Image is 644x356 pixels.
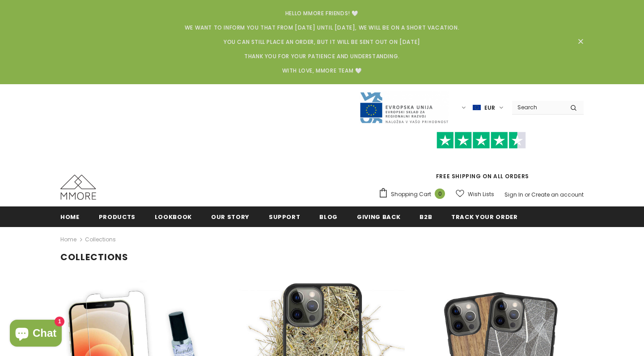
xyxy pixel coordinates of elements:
[456,186,494,202] a: Wish Lists
[155,213,192,221] span: Lookbook
[419,206,432,227] a: B2B
[269,206,301,227] a: support
[378,136,584,180] span: FREE SHIPPING ON ALL ORDERS
[60,234,76,245] a: Home
[451,206,517,227] a: Track your order
[211,213,250,221] span: Our Story
[378,188,449,201] a: Shopping Cart 0
[60,213,80,221] span: Home
[451,213,517,221] span: Track your order
[60,175,96,200] img: MMORE Cases
[72,23,572,32] p: We want to inform you that from [DATE] until [DATE], we will be on a short vacation.
[72,38,572,47] p: You can still place an order, but it will be sent out on [DATE]
[436,132,526,149] img: Trust Pilot Stars
[512,101,563,114] input: Search Site
[419,213,432,221] span: B2B
[85,234,116,245] span: Collections
[359,91,449,124] img: Javni Razpis
[211,206,250,227] a: Our Story
[99,206,136,227] a: Products
[319,206,338,227] a: Blog
[359,103,449,111] a: Javni Razpis
[357,213,400,221] span: Giving back
[357,206,400,227] a: Giving back
[378,149,584,172] iframe: Customer reviews powered by Trustpilot
[435,189,445,199] span: 0
[531,191,584,198] a: Create an account
[7,320,64,349] inbox-online-store-chat: Shopify online store chat
[525,191,530,198] span: or
[72,9,572,18] p: Hello MMORE Friends! 🤍
[72,52,572,61] p: Thank you for your patience and understanding.
[155,206,192,227] a: Lookbook
[484,103,495,112] span: EUR
[504,191,523,198] a: Sign In
[269,213,301,221] span: support
[60,252,584,263] h1: Collections
[99,213,136,221] span: Products
[319,213,338,221] span: Blog
[468,190,494,199] span: Wish Lists
[72,66,572,75] p: With Love, MMORE Team 🤍
[60,206,80,227] a: Home
[391,190,431,199] span: Shopping Cart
